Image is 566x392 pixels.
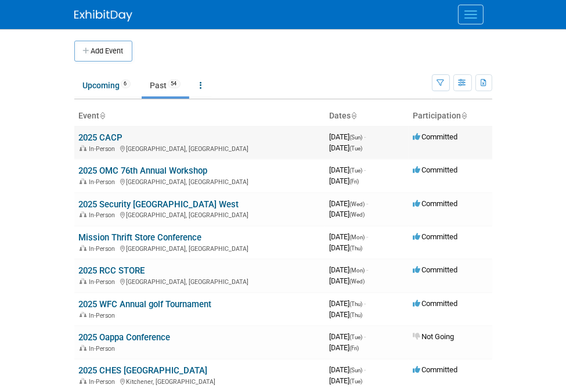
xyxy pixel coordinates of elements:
[330,177,359,185] span: [DATE]
[80,145,86,151] img: In-Person Event
[79,376,320,386] div: Kitchener, [GEOGRAPHIC_DATA]
[367,232,369,241] span: -
[330,276,365,285] span: [DATE]
[79,243,320,253] div: [GEOGRAPHIC_DATA], [GEOGRAPHIC_DATA]
[330,166,366,174] span: [DATE]
[325,106,409,126] th: Dates
[89,245,119,253] span: In-Person
[330,243,363,252] span: [DATE]
[80,211,86,217] img: In-Person Event
[365,332,366,341] span: -
[79,332,171,343] a: 2025 Oappa Conference
[462,111,467,120] a: Sort by Participation Type
[330,343,359,352] span: [DATE]
[350,178,359,185] span: (Fri)
[413,299,458,308] span: Committed
[89,178,119,186] span: In-Person
[350,334,363,340] span: (Tue)
[80,378,86,384] img: In-Person Event
[350,211,365,218] span: (Wed)
[413,132,458,141] span: Committed
[367,265,369,274] span: -
[74,106,325,126] th: Event
[80,312,86,318] img: In-Person Event
[79,276,320,286] div: [GEOGRAPHIC_DATA], [GEOGRAPHIC_DATA]
[458,5,484,24] button: Menu
[330,265,369,274] span: [DATE]
[80,345,86,351] img: In-Person Event
[365,299,366,308] span: -
[350,145,363,152] span: (Tue)
[330,232,369,241] span: [DATE]
[350,378,363,384] span: (Tue)
[350,278,365,285] span: (Wed)
[79,132,123,143] a: 2025 CACP
[89,278,119,286] span: In-Person
[74,41,132,62] button: Add Event
[350,234,365,240] span: (Mon)
[89,211,119,219] span: In-Person
[330,376,363,385] span: [DATE]
[80,278,86,284] img: In-Person Event
[79,232,202,243] a: Mission Thrift Store Conference
[79,365,208,376] a: 2025 CHES [GEOGRAPHIC_DATA]
[350,367,363,373] span: (Sun)
[350,201,365,207] span: (Wed)
[330,310,363,319] span: [DATE]
[330,365,366,374] span: [DATE]
[168,80,181,88] span: 54
[74,10,132,21] img: ExhibitDay
[79,299,212,310] a: 2025 WFC Annual golf Tournament
[79,143,320,153] div: [GEOGRAPHIC_DATA], [GEOGRAPHIC_DATA]
[413,232,458,241] span: Committed
[330,299,366,308] span: [DATE]
[79,177,320,186] div: [GEOGRAPHIC_DATA], [GEOGRAPHIC_DATA]
[330,210,365,218] span: [DATE]
[89,378,119,386] span: In-Person
[79,265,145,276] a: 2025 RCC STORE
[365,132,366,141] span: -
[350,245,363,251] span: (Thu)
[413,199,458,208] span: Committed
[80,245,86,251] img: In-Person Event
[89,145,119,153] span: In-Person
[330,332,366,341] span: [DATE]
[350,134,363,141] span: (Sun)
[350,312,363,318] span: (Thu)
[367,199,369,208] span: -
[365,166,366,174] span: -
[74,74,139,96] a: Upcoming6
[350,267,365,274] span: (Mon)
[413,265,458,274] span: Committed
[365,365,366,374] span: -
[413,332,455,341] span: Not Going
[413,365,458,374] span: Committed
[89,345,119,353] span: In-Person
[79,166,208,176] a: 2025 OMC 76th Annual Workshop
[330,143,363,152] span: [DATE]
[121,80,131,88] span: 6
[350,345,359,351] span: (Fri)
[350,301,363,307] span: (Thu)
[142,74,189,96] a: Past54
[413,166,458,174] span: Committed
[79,210,320,219] div: [GEOGRAPHIC_DATA], [GEOGRAPHIC_DATA]
[89,312,119,319] span: In-Person
[80,178,86,184] img: In-Person Event
[100,111,106,120] a: Sort by Event Name
[79,199,239,210] a: 2025 Security [GEOGRAPHIC_DATA] West
[351,111,357,120] a: Sort by Start Date
[330,199,369,208] span: [DATE]
[409,106,492,126] th: Participation
[350,167,363,174] span: (Tue)
[330,132,366,141] span: [DATE]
